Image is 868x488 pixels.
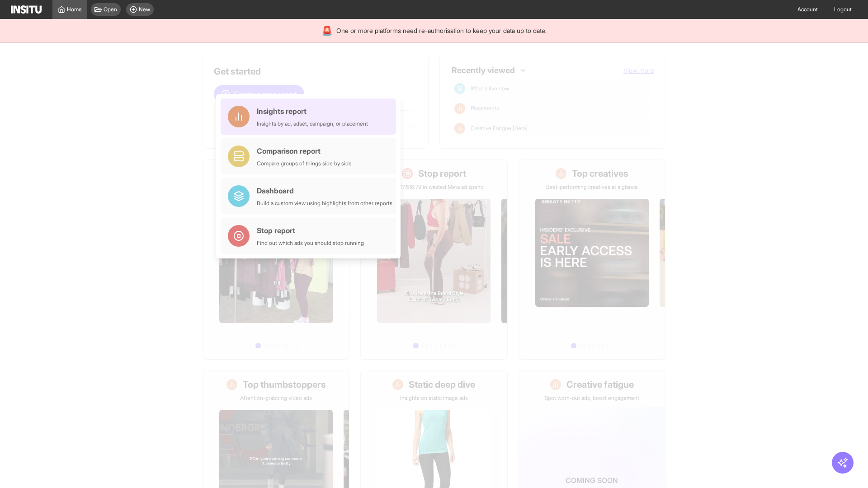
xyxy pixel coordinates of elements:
[257,225,364,236] div: Stop report
[67,6,82,13] span: Home
[336,26,547,35] span: One or more platforms need re-authorisation to keep your data up to date.
[257,106,368,117] div: Insights report
[257,200,392,207] div: Build a custom view using highlights from other reports
[257,160,352,167] div: Compare groups of things side by side
[321,24,333,37] div: 🚨
[257,185,392,196] div: Dashboard
[139,6,150,13] span: New
[11,5,42,14] img: Logo
[104,6,117,13] span: Open
[257,120,368,127] div: Insights by ad, adset, campaign, or placement
[257,239,364,247] div: Find out which ads you should stop running
[257,145,352,156] div: Comparison report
